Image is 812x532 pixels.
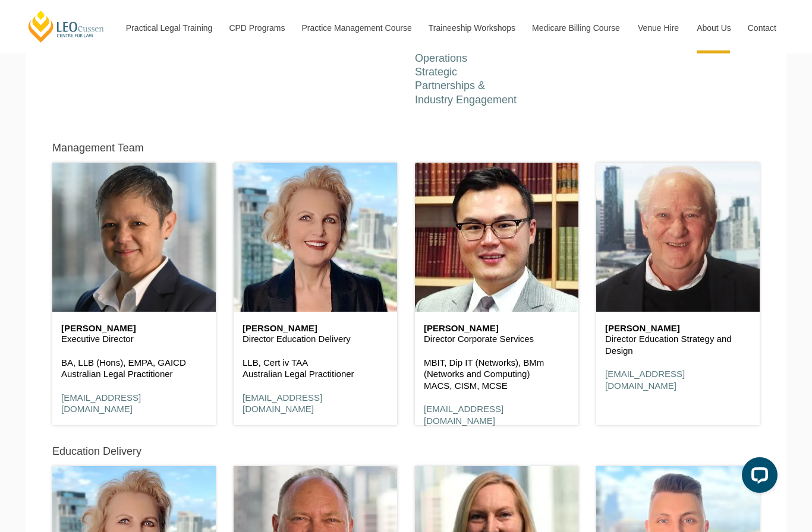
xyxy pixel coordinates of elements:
[739,2,785,53] a: Contact
[243,392,322,414] a: [EMAIL_ADDRESS][DOMAIN_NAME]
[605,324,751,334] h6: [PERSON_NAME]
[605,369,685,391] a: [EMAIL_ADDRESS][DOMAIN_NAME]
[424,324,569,334] h6: [PERSON_NAME]
[61,324,207,334] h6: [PERSON_NAME]
[605,333,751,356] p: Director Education Strategy and Design
[61,357,207,380] p: BA, LLB (Hons), EMPA, GAICD Australian Legal Practitioner
[688,2,739,53] a: About Us
[293,2,420,53] a: Practice Management Course
[52,142,144,154] h5: Management Team
[415,38,504,64] a: Education Delivery Operations
[243,357,388,380] p: LLB, Cert iv TAA Australian Legal Practitioner
[420,2,523,53] a: Traineeship Workshops
[243,333,388,345] p: Director Education Delivery
[61,333,207,345] p: Executive Director
[415,66,517,106] a: Strategic Partnerships & Industry Engagement
[424,333,569,345] p: Director Corporate Services
[629,2,688,53] a: Venue Hire
[117,2,221,53] a: Practical Legal Training
[424,404,503,426] a: [EMAIL_ADDRESS][DOMAIN_NAME]
[523,2,629,53] a: Medicare Billing Course
[732,452,782,502] iframe: LiveChat chat widget
[27,9,106,43] a: [PERSON_NAME] Centre for Law
[52,446,141,458] h5: Education Delivery
[424,357,569,392] p: MBIT, Dip IT (Networks), BMm (Networks and Computing) MACS, CISM, MCSE
[243,324,388,334] h6: [PERSON_NAME]
[220,2,292,53] a: CPD Programs
[61,392,141,414] a: [EMAIL_ADDRESS][DOMAIN_NAME]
